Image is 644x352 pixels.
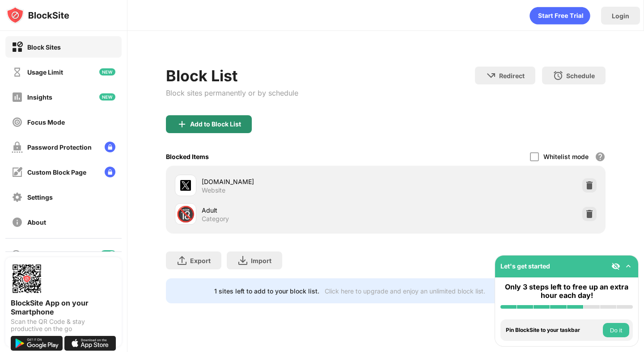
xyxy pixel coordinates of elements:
div: Only 3 steps left to free up an extra hour each day! [500,283,633,300]
img: insights-off.svg [12,92,23,103]
div: Whitelist mode [543,153,589,160]
img: time-usage-off.svg [12,67,23,78]
div: Adult [202,205,386,215]
div: Schedule [566,72,595,80]
div: Blocking [27,251,52,259]
img: omni-setup-toggle.svg [624,262,633,271]
div: About [27,218,46,226]
img: block-on.svg [12,42,23,53]
img: new-icon.svg [99,93,115,101]
img: eye-not-visible.svg [611,262,620,271]
div: Redirect [499,72,525,80]
div: animation [530,7,590,25]
div: Click here to upgrade and enjoy an unlimited block list. [325,287,485,295]
div: Block List [166,67,298,85]
img: customize-block-page-off.svg [12,167,23,178]
div: Settings [27,193,53,201]
img: favicons [180,180,191,191]
div: 1 sites left to add to your block list. [214,287,319,295]
div: Add to Block List [190,121,241,128]
div: Pin BlockSite to your taskbar [506,327,601,333]
img: about-off.svg [12,217,23,228]
img: lock-menu.svg [105,167,115,177]
div: Import [251,257,271,264]
img: logo-blocksite.svg [6,6,69,24]
div: [DOMAIN_NAME] [202,177,386,186]
img: password-protection-off.svg [12,142,23,153]
div: Website [202,186,225,194]
div: Let's get started [500,262,550,270]
div: Usage Limit [27,68,63,76]
img: focus-off.svg [12,117,23,128]
img: blocking-icon.svg [11,249,21,260]
img: options-page-qr-code.png [11,263,43,295]
div: Custom Block Page [27,168,86,176]
img: download-on-the-app-store.svg [64,336,116,351]
div: Focus Mode [27,118,65,126]
button: Do it [603,323,629,337]
img: get-it-on-google-play.svg [11,336,63,351]
div: Insights [27,93,52,101]
div: Block sites permanently or by schedule [166,88,298,97]
div: Block Sites [27,43,61,51]
div: Password Protection [27,143,92,151]
img: lock-menu.svg [105,142,115,152]
div: 🔞 [176,205,195,223]
img: settings-off.svg [12,192,23,203]
div: BlockSite App on your Smartphone [11,298,116,316]
div: Login [612,12,629,20]
div: Scan the QR Code & stay productive on the go [11,318,116,332]
div: Category [202,215,229,223]
div: Blocked Items [166,153,209,160]
div: Export [190,257,211,264]
img: new-icon.svg [99,68,115,75]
